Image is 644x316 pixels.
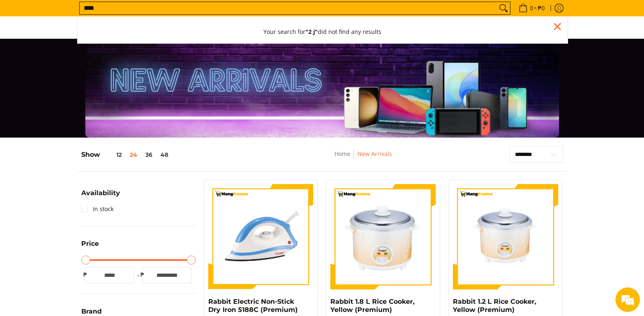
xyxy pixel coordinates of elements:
[334,150,350,158] a: Home
[138,271,147,279] span: ₱
[81,308,102,315] span: Brand
[453,298,536,314] a: Rabbit 1.2 L Rice Cooker, Yellow (Premium)
[208,298,298,314] a: Rabbit Electric Non-Stick Dry Iron 5188C (Premium)
[537,5,546,11] span: ₱0
[529,5,535,11] span: 0
[81,190,120,203] summary: Open
[551,20,564,33] div: Close pop up
[156,151,172,158] button: 48
[357,150,392,158] a: New Arrivals
[126,151,141,158] button: 24
[81,271,89,279] span: ₱
[497,2,510,14] button: Search
[330,184,436,289] img: https://mangkosme.com/products/rabbit-1-8-l-rice-cooker-yellow-class-a
[305,28,318,36] strong: "2 j"
[81,151,172,159] h5: Show
[453,184,558,289] img: rabbit-1.2-liter-rice-cooker-yellow-full-view-mang-kosme
[81,190,120,196] span: Availability
[100,151,126,158] button: 12
[141,151,156,158] button: 36
[208,184,314,289] img: https://mangkosme.com/products/rabbit-electric-non-stick-dry-iron-5188c-class-a
[330,298,414,314] a: Rabbit 1.8 L Rice Cooker, Yellow (Premium)
[81,240,99,253] summary: Open
[255,20,390,43] button: Your search for"2 j"did not find any results
[81,203,114,216] a: In stock
[516,4,547,13] span: •
[81,240,99,247] span: Price
[282,149,445,167] nav: Breadcrumbs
